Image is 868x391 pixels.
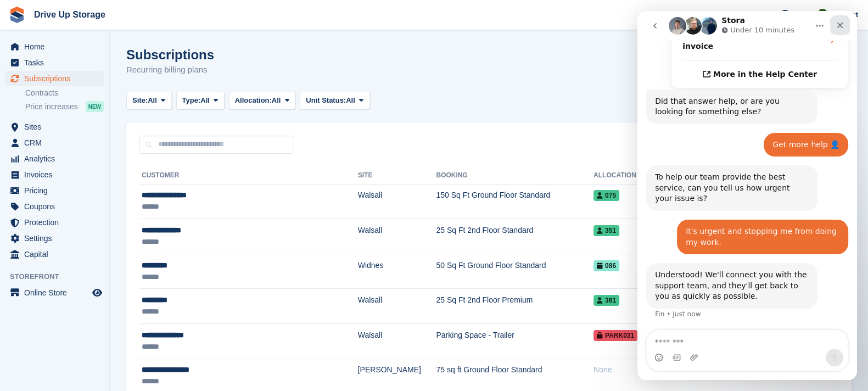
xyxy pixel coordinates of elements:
span: 361 [593,295,619,306]
div: NEW [86,101,104,112]
span: All [346,95,355,106]
p: Recurring billing plans [126,64,214,76]
span: Storefront [10,271,109,282]
a: menu [5,285,104,300]
span: 075 [593,190,619,201]
span: 086 [593,260,619,271]
a: menu [5,247,104,262]
td: Walsall [358,219,436,254]
th: Allocation [593,167,667,185]
a: Preview store [91,286,104,299]
span: Settings [24,231,90,246]
button: Type: All [176,92,225,110]
td: Parking Space - Trailer [436,323,593,359]
a: Contracts [25,88,104,98]
span: Help [792,9,807,20]
span: Protection [24,215,90,230]
td: 150 Sq Ft Ground Floor Standard [436,184,593,219]
img: stora-icon-8386f47178a22dfd0bd8f6a31ec36ba5ce8667c1dd55bd0f319d3a0aa187defe.svg [9,7,25,23]
span: Invoices [24,167,90,182]
span: Pricing [24,183,90,198]
td: Walsall [358,184,436,219]
td: Widnes [358,254,436,289]
span: Account [830,9,858,20]
iframe: Intercom live chat [637,11,857,380]
h1: Subscriptions [126,47,214,62]
a: menu [5,183,104,198]
td: 50 Sq Ft Ground Floor Standard [436,254,593,289]
span: Tasks [24,55,90,70]
span: Capital [24,247,90,262]
div: None [593,364,667,376]
span: All [200,95,210,106]
a: menu [5,167,104,182]
span: Type: [182,95,201,106]
span: 351 [593,225,619,236]
td: Walsall [358,289,436,324]
td: 25 Sq Ft 2nd Floor Premium [436,289,593,324]
span: Unit Status: [306,95,346,106]
button: Unit Status: All [300,92,369,110]
span: All [148,95,157,106]
span: Price increases [25,102,78,112]
button: Site: All [126,92,172,110]
th: Booking [436,167,593,185]
span: Home [24,39,90,54]
a: menu [5,151,104,166]
span: Online Store [24,285,90,300]
a: Price increases NEW [25,100,104,113]
a: Drive Up Storage [30,5,110,24]
a: menu [5,55,104,70]
th: Site [358,167,436,185]
span: Create [737,9,759,20]
span: CRM [24,135,90,150]
span: Analytics [24,151,90,166]
a: menu [5,215,104,230]
span: PARK031 [593,330,637,341]
a: menu [5,231,104,246]
span: Subscriptions [24,71,90,86]
th: Customer [139,167,358,185]
span: All [272,95,281,106]
button: Allocation: All [229,92,296,110]
a: menu [5,71,104,86]
span: Coupons [24,199,90,214]
a: menu [5,199,104,214]
span: Sites [24,119,90,135]
a: menu [5,39,104,54]
a: menu [5,119,104,135]
img: Camille [817,9,828,20]
td: Walsall [358,323,436,359]
a: menu [5,135,104,150]
td: 25 Sq Ft 2nd Floor Standard [436,219,593,254]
